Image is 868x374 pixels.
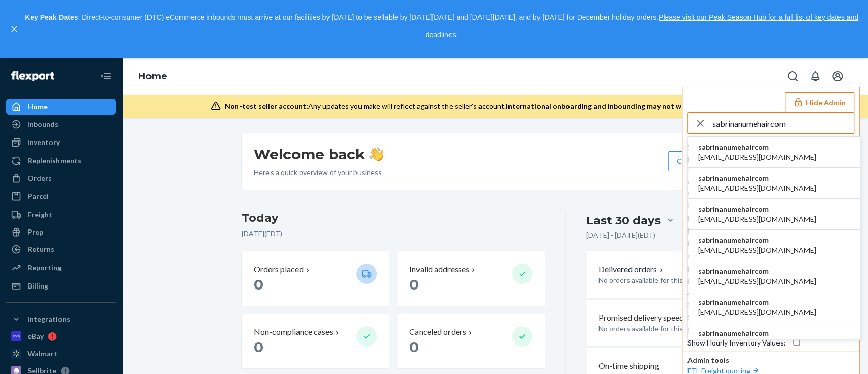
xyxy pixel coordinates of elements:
ol: breadcrumbs [130,62,175,92]
input: Search or paste seller ID [712,113,854,133]
button: Create new [668,151,737,171]
div: Returns [27,244,54,254]
p: Admin tools [687,355,854,365]
a: Walmart [6,346,116,362]
span: sabrinanumehaircom [698,235,816,245]
span: [EMAIL_ADDRESS][DOMAIN_NAME] [698,245,816,255]
a: Inbounds [6,116,116,132]
p: [DATE] - [DATE] ( EDT ) [586,230,655,240]
a: Prep [6,224,116,240]
div: Walmart [27,349,57,359]
span: 0 [254,276,263,293]
div: Freight [27,210,52,220]
p: Here’s a quick overview of your business [254,167,383,178]
button: close, [9,24,19,34]
a: Home [138,71,167,82]
span: International onboarding and inbounding may not work during impersonation. [506,102,769,110]
button: Canceled orders 0 [397,314,545,368]
p: No orders available for this selection [598,324,736,334]
a: Orders [6,170,116,186]
a: Inventory [6,134,116,151]
span: Chat [22,7,43,16]
div: Parcel [27,191,49,202]
a: Freight [6,207,116,223]
span: sabrinanumehaircom [698,266,816,276]
a: Replenishments [6,153,116,169]
a: Returns [6,241,116,257]
a: Parcel [6,188,116,205]
p: No orders available for this selection [598,275,736,285]
p: Invalid addresses [409,264,469,275]
div: Integrations [27,314,70,324]
span: sabrinanumehaircom [698,297,816,307]
button: Open account menu [827,66,848,87]
button: Delivered orders [598,264,665,275]
button: Open notifications [805,66,825,87]
button: Hide Admin [785,92,854,112]
span: 0 [409,338,419,356]
button: Close Navigation [96,66,116,87]
span: sabrinanumehaircom [698,204,816,214]
a: Reporting [6,260,116,276]
div: Inbounds [27,119,58,129]
div: Prep [27,227,43,237]
div: Last 30 days [586,213,661,228]
h3: Today [242,210,545,226]
span: 0 [409,276,419,293]
button: Orders placed 0 [242,251,389,306]
span: [EMAIL_ADDRESS][DOMAIN_NAME] [698,214,816,224]
a: Home [6,99,116,115]
span: Non-test seller account: [225,102,308,110]
span: 0 [254,338,263,356]
a: Please visit our Peak Season Hub for a full list of key dates and deadlines. [426,13,858,39]
img: hand-wave emoji [369,147,383,161]
span: [EMAIL_ADDRESS][DOMAIN_NAME] [698,307,816,318]
span: sabrinanumehaircom [698,173,816,183]
span: [EMAIL_ADDRESS][DOMAIN_NAME] [698,152,816,162]
span: [PERSON_NAME][EMAIL_ADDRESS][DOMAIN_NAME] [698,338,850,359]
div: Home [27,102,48,112]
div: Replenishments [27,156,81,166]
img: Flexport logo [11,71,54,81]
strong: Key Peak Dates [25,13,78,21]
button: Invalid addresses 0 [397,251,545,306]
button: Integrations [6,311,116,327]
button: Open Search Box [783,66,803,87]
div: Show Hourly Inventory Values : [687,338,786,348]
div: Billing [27,281,48,291]
button: Non-compliance cases 0 [242,314,389,368]
span: [EMAIL_ADDRESS][DOMAIN_NAME] [698,183,816,193]
div: Orders [27,173,52,183]
p: Non-compliance cases [254,326,333,338]
p: Orders placed [254,264,304,275]
a: Billing [6,278,116,294]
p: Promised delivery speeds [598,312,687,324]
p: Canceled orders [409,326,466,338]
div: Any updates you make will reflect against the seller's account. [225,101,769,111]
p: [DATE] ( EDT ) [242,228,545,239]
div: Reporting [27,263,62,273]
div: Inventory [27,137,60,148]
h1: Welcome back [254,145,383,163]
p: On-time shipping [598,360,659,372]
span: sabrinanumehaircom [698,328,850,338]
span: sabrinanumehaircom [698,142,816,152]
a: eBay [6,328,116,344]
div: eBay [27,331,44,341]
p: : Direct-to-consumer (DTC) eCommerce inbounds must arrive at our facilities by [DATE] to be sella... [24,9,859,43]
span: [EMAIL_ADDRESS][DOMAIN_NAME] [698,276,816,286]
